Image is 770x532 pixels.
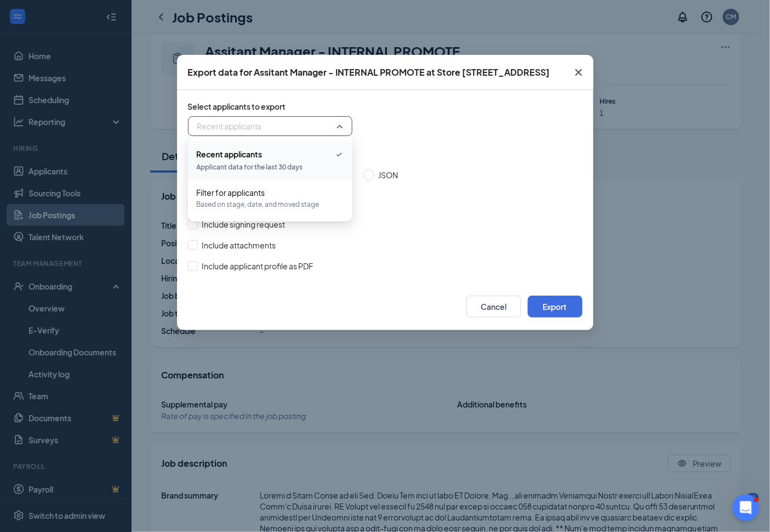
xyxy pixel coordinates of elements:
[202,261,313,271] p: Include applicant profile as PDF
[197,118,343,134] span: Recent applicants
[188,199,583,210] span: Options
[466,296,521,318] button: Cancel
[202,219,286,230] p: Include signing request
[733,495,759,521] iframe: Intercom live chat
[202,240,276,251] p: Include attachments
[188,101,583,112] span: Select applicants to export
[564,55,594,90] button: Close
[197,199,344,211] span: Based on stage, date, and moved stage
[374,169,403,181] span: JSON
[197,148,263,161] span: Recent applicants
[197,161,344,173] span: Applicant data for the last 30 days
[188,66,550,78] div: Export data for Assitant Manager - INTERNAL PROMOTE at Store [STREET_ADDRESS]
[188,149,583,160] span: Select export type
[335,148,344,161] svg: Checkmark
[528,296,583,318] button: Export
[572,66,585,79] svg: Cross
[197,186,265,199] span: Filter for applicants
